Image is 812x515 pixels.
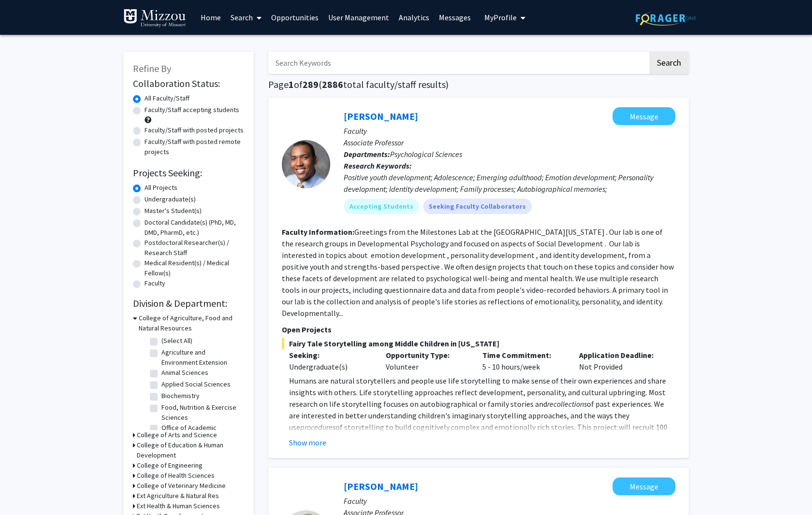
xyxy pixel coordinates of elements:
[137,501,220,511] h3: Ext Health & Human Sciences
[378,349,475,372] div: Volunteer
[139,313,244,333] h3: College of Agriculture, Food and Natural Resources
[344,110,418,122] a: [PERSON_NAME]
[649,52,689,74] button: Search
[344,137,675,148] p: Associate Professor
[434,0,476,34] a: Messages
[571,349,668,372] div: Not Provided
[612,107,675,125] button: Message Jordan Booker
[268,79,689,90] h1: Page of ( total faculty/staff results)
[303,78,319,90] span: 289
[137,460,203,471] h3: College of Engineering
[161,336,192,346] label: (Select All)
[386,349,468,361] p: Opportunity Type:
[612,477,675,495] button: Message Peter Cornish
[161,402,242,423] label: Food, Nutrition & Exercise Sciences
[161,391,200,401] label: Biochemistry
[289,78,294,90] span: 1
[579,349,661,361] p: Application Deadline:
[344,149,390,159] b: Departments:
[344,495,675,507] p: Faculty
[145,137,244,157] label: Faculty/Staff with posted remote projects
[289,349,371,361] p: Seeking:
[145,93,189,103] label: All Faculty/Staff
[145,194,196,204] label: Undergraduate(s)
[344,125,675,137] p: Faculty
[344,480,418,492] a: [PERSON_NAME]
[323,0,394,34] a: User Management
[137,430,217,440] h3: College of Arts and Science
[161,379,231,389] label: Applied Social Sciences
[289,361,371,372] div: Undergraduate(s)
[547,399,587,409] em: recollections
[145,258,244,278] label: Medical Resident(s) / Medical Fellow(s)
[133,167,244,179] h2: Projects Seeking:
[344,172,675,195] div: Positive youth development; Adolescence; Emerging adulthood; Emotion development; Personality dev...
[475,349,572,372] div: 5 - 10 hours/week
[196,0,226,34] a: Home
[145,125,244,135] label: Faculty/Staff with posted projects
[289,437,326,448] button: Show more
[145,238,244,258] label: Postdoctoral Researcher(s) / Research Staff
[289,375,675,491] p: Humans are natural storytellers and people use life storytelling to make sense of their own exper...
[137,481,226,491] h3: College of Veterinary Medicine
[300,422,335,432] em: procedures
[394,0,434,34] a: Analytics
[145,105,239,115] label: Faculty/Staff accepting students
[344,199,419,214] mat-chip: Accepting Students
[344,161,412,171] b: Research Keywords:
[137,491,219,501] h3: Ext Agriculture & Natural Res
[482,349,565,361] p: Time Commitment:
[390,149,462,159] span: Psychological Sciences
[145,278,165,288] label: Faculty
[423,199,532,214] mat-chip: Seeking Faculty Collaborators
[266,0,323,34] a: Opportunities
[137,440,244,460] h3: College of Education & Human Development
[161,347,242,368] label: Agriculture and Environment Extension
[133,62,171,74] span: Refine By
[636,11,696,26] img: ForagerOne Logo
[161,423,242,443] label: Office of Academic Programs
[282,338,675,349] span: Fairy Tale Storytelling among Middle Children in [US_STATE]
[282,324,675,335] p: Open Projects
[161,368,208,378] label: Animal Sciences
[133,78,244,89] h2: Collaboration Status:
[145,206,202,216] label: Master's Student(s)
[145,217,244,238] label: Doctoral Candidate(s) (PhD, MD, DMD, PharmD, etc.)
[282,227,674,318] fg-read-more: Greetings from the Milestones Lab at the [GEOGRAPHIC_DATA][US_STATE] . Our lab is one of the rese...
[282,227,354,237] b: Faculty Information:
[268,52,648,74] input: Search Keywords
[484,13,517,22] span: My Profile
[145,183,177,193] label: All Projects
[322,78,343,90] span: 2886
[133,298,244,309] h2: Division & Department:
[123,9,186,28] img: University of Missouri Logo
[137,471,215,481] h3: College of Health Sciences
[226,0,266,34] a: Search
